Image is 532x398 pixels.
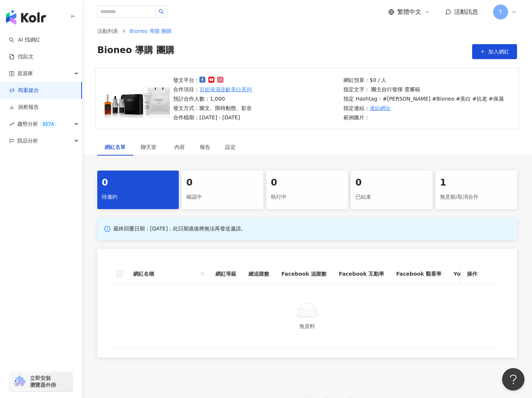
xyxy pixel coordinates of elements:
[40,120,57,128] div: BETA
[499,8,502,16] span: T
[488,49,509,55] span: 加入網紅
[271,191,343,203] div: 執行中
[200,143,210,151] div: 報告
[9,53,34,61] a: 找貼文
[343,104,504,112] p: 指定連結：
[461,264,502,284] th: 操作
[440,191,513,203] div: 無意願/取消合作
[96,27,120,35] a: 活動列表
[141,144,159,150] span: 聊天室
[174,143,185,151] div: 內容
[9,104,39,111] a: 洞察報告
[383,95,431,103] p: #[PERSON_NAME]
[199,268,207,279] span: search
[9,122,14,127] span: rise
[201,272,205,276] span: search
[173,95,252,103] p: 預計合作人數：1,000
[447,264,502,284] th: YouTube 追蹤數
[173,104,252,112] p: 發文方式：圖文、限時動態、影音
[275,264,333,284] th: Facebook 追蹤數
[173,76,252,84] p: 發文平台：
[9,87,39,94] a: 商案媒合
[502,368,525,391] iframe: Help Scout Beacon - Open
[103,80,171,117] img: 百妮保濕逆齡美白系列
[225,143,236,151] div: 設定
[105,143,126,151] div: 網紅名單
[343,113,504,122] p: 範例圖片：
[6,10,46,25] img: logo
[133,270,198,278] span: 網紅名稱
[12,376,27,388] img: chrome extension
[472,44,517,59] button: 加入網紅
[121,322,493,330] div: 無資料
[129,28,172,34] span: Bioneo 導購 團購
[186,191,259,203] div: 確認中
[456,95,471,103] p: #美白
[343,85,504,94] p: 指定文字： 團主自行發揮 需審稿
[472,95,487,103] p: #抗老
[186,177,259,189] div: 0
[173,85,252,94] p: 合作項目：
[370,104,391,112] a: 連結網址
[17,116,57,132] span: 趨勢分析
[355,191,428,203] div: 已結束
[343,95,504,103] p: 指定 Hashtag：
[17,65,33,82] span: 資源庫
[343,76,504,84] p: 網紅預算：$0 / 人
[440,177,513,189] div: 1
[210,264,242,284] th: 網紅等級
[355,177,428,189] div: 0
[432,95,455,103] p: #Bioneo
[489,95,504,103] p: #保濕
[173,113,252,122] p: 合作檔期：[DATE] - [DATE]
[159,9,164,14] span: search
[199,85,252,94] a: 百妮保濕逆齡美白系列
[10,371,73,392] a: chrome extension立即安裝 瀏覽器外掛
[271,177,343,189] div: 0
[390,264,447,284] th: Facebook 觀看率
[17,132,38,149] span: 競品分析
[242,264,275,284] th: 總追蹤數
[102,191,174,203] div: 待邀約
[30,375,56,388] span: 立即安裝 瀏覽器外掛
[102,177,174,189] div: 0
[113,225,246,233] p: 最終回覆日期：[DATE]，此日期過後將無法再發送邀請。
[333,264,390,284] th: Facebook 互動率
[103,225,111,233] span: info-circle
[454,8,478,15] span: 活動訊息
[9,36,40,44] a: searchAI 找網紅
[97,44,174,59] span: Bioneo 導購 團購
[397,8,421,16] span: 繁體中文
